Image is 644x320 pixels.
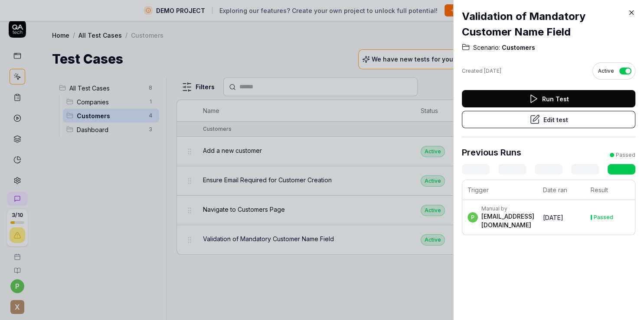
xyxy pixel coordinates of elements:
[481,205,534,212] div: Manual by
[467,212,478,223] span: p
[538,180,585,200] th: Date ran
[462,9,635,40] h2: Validation of Mandatory Customer Name Field
[585,180,635,200] th: Result
[462,111,635,128] button: Edit test
[462,90,635,107] button: Run Test
[473,43,500,52] span: Scenario:
[484,68,501,74] time: [DATE]
[598,67,614,75] span: Active
[616,151,635,159] div: Passed
[462,146,521,159] h3: Previous Runs
[500,43,535,52] span: Customers
[594,215,613,220] div: Passed
[481,212,534,229] div: [EMAIL_ADDRESS][DOMAIN_NAME]
[462,67,501,75] div: Created
[543,214,563,221] time: [DATE]
[462,180,538,200] th: Trigger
